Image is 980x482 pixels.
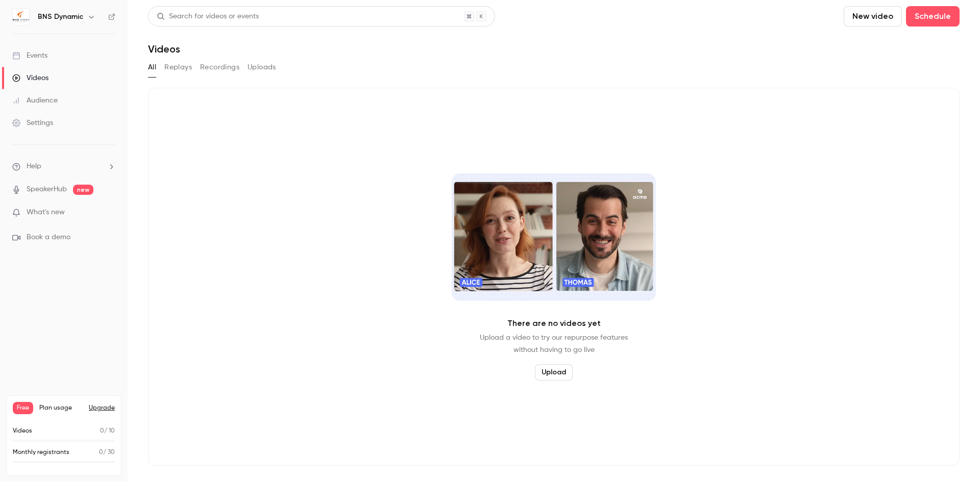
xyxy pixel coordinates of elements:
h1: Videos [148,43,180,55]
span: Free [13,402,33,414]
button: Replays [164,59,192,75]
p: / 30 [99,448,115,457]
button: Upgrade [89,404,115,412]
div: Videos [12,73,48,83]
img: BNS Dynamic [13,9,29,25]
div: Search for videos or events [157,11,259,22]
span: Plan usage [39,404,83,412]
span: Help [27,161,41,172]
span: 0 [99,449,103,455]
span: 0 [100,428,104,434]
button: New video [844,6,902,27]
p: Monthly registrants [13,448,69,457]
span: What's new [27,207,65,218]
span: new [73,185,93,195]
button: All [148,59,156,75]
span: Book a demo [27,232,70,243]
button: Upload [535,364,573,380]
iframe: Noticeable Trigger [103,208,115,217]
h6: BNS Dynamic [38,12,83,22]
a: SpeakerHub [27,184,67,195]
p: / 10 [100,426,115,436]
section: Videos [148,6,960,476]
li: help-dropdown-opener [12,161,115,172]
button: Uploads [248,59,276,75]
p: Upload a video to try our repurpose features without having to go live [480,332,628,356]
p: Videos [13,426,32,436]
div: Events [12,50,47,61]
div: Audience [12,95,58,106]
p: There are no videos yet [507,317,601,329]
button: Schedule [906,6,960,27]
div: Settings [12,118,53,128]
button: Recordings [200,59,239,75]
